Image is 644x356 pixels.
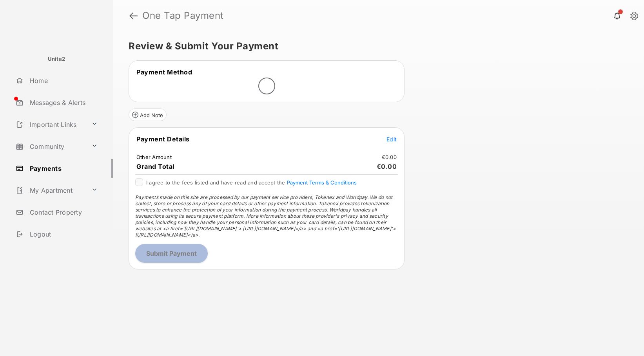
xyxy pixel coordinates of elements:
[142,11,224,20] strong: One Tap Payment
[136,68,192,76] span: Payment Method
[135,244,208,263] button: Submit Payment
[48,55,65,63] p: Unita2
[129,42,622,51] h5: Review & Submit Your Payment
[381,154,397,161] td: €0.00
[386,136,397,143] span: Edit
[13,137,88,156] a: Community
[135,194,396,238] span: Payments made on this site are processed by our payment service providers, Tokenex and Worldpay. ...
[13,181,88,200] a: My Apartment
[136,135,190,143] span: Payment Details
[287,179,357,186] button: I agree to the fees listed and have read and accept the
[13,225,113,244] a: Logout
[136,154,172,161] td: Other Amount
[13,159,113,178] a: Payments
[129,108,167,121] button: Add Note
[13,203,113,222] a: Contact Property
[136,163,174,170] span: Grand Total
[13,71,113,90] a: Home
[146,179,357,186] span: I agree to the fees listed and have read and accept the
[377,163,397,170] span: €0.00
[13,93,113,112] a: Messages & Alerts
[13,115,88,134] a: Important Links
[386,135,397,143] button: Edit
